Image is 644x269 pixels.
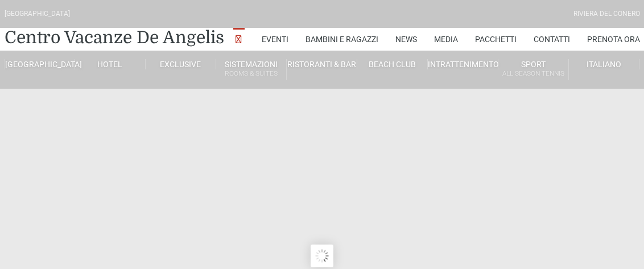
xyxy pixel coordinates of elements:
[434,28,458,51] a: Media
[75,59,146,69] a: Hotel
[262,28,288,51] a: Eventi
[395,28,417,51] a: News
[534,28,570,51] a: Contatti
[5,59,75,69] a: [GEOGRAPHIC_DATA]
[216,68,286,79] small: Rooms & Suites
[587,60,621,69] span: Italiano
[146,59,216,69] a: Exclusive
[5,26,224,49] a: Centro Vacanze De Angelis
[475,28,517,51] a: Pacchetti
[306,28,378,51] a: Bambini e Ragazzi
[5,9,70,19] div: [GEOGRAPHIC_DATA]
[498,68,568,79] small: All Season Tennis
[573,9,640,19] div: Riviera Del Conero
[216,59,287,80] a: SistemazioniRooms & Suites
[569,59,639,69] a: Italiano
[498,59,569,80] a: SportAll Season Tennis
[357,59,428,69] a: Beach Club
[287,59,357,69] a: Ristoranti & Bar
[428,59,498,69] a: Intrattenimento
[587,28,640,51] a: Prenota Ora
